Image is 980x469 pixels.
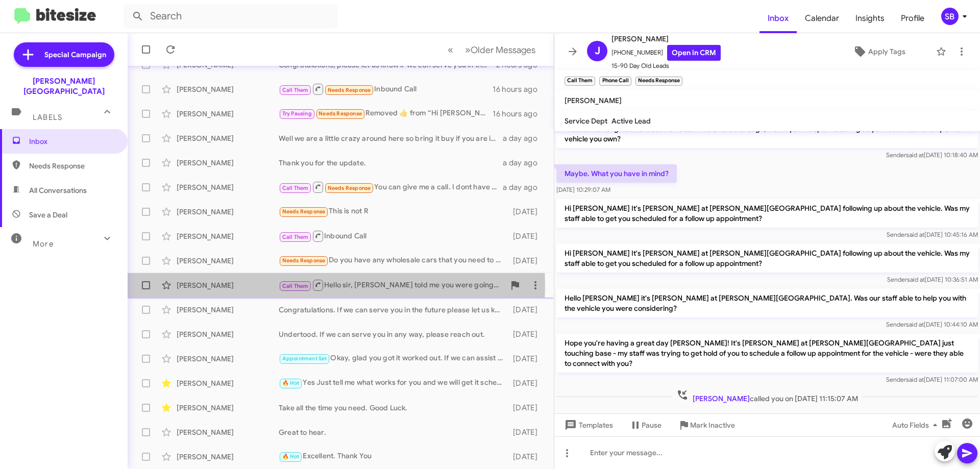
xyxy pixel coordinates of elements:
a: Special Campaign [14,42,114,67]
span: Call Them [282,234,309,240]
div: You can give me a call. I dont have time this week to swing by. I left the sales rep a sheet of w... [279,181,503,193]
span: J [595,43,600,59]
small: Needs Response [635,77,682,86]
div: Removed ‌👍‌ from “ Hi [PERSON_NAME] this is [PERSON_NAME] at [PERSON_NAME][GEOGRAPHIC_DATA]. I wa... [279,108,493,119]
span: 15-90 Day Old Leads [611,61,721,71]
div: [PERSON_NAME] [177,403,279,413]
span: [PERSON_NAME] [565,96,622,105]
span: Call Them [282,283,309,289]
span: Sender [DATE] 10:45:16 AM [887,231,978,238]
button: Templates [554,416,621,434]
span: Sender [DATE] 11:07:00 AM [886,376,978,383]
button: Mark Inactive [670,416,743,434]
div: Excellent. Thank You [279,451,508,462]
div: [PERSON_NAME] [177,182,279,192]
span: Call Them [282,87,309,93]
div: Well we are a little crazy around here so bring it buy if you are in the area. [279,133,503,143]
small: Phone Call [599,77,631,86]
span: Appointment Set [282,355,327,362]
div: [DATE] [508,329,546,339]
div: Inbound Call [279,83,493,95]
span: Needs Response [328,87,371,93]
span: Older Messages [471,44,535,56]
button: SB [933,8,969,25]
div: [PERSON_NAME] [177,354,279,364]
button: Pause [621,416,670,434]
span: said at [906,231,924,238]
div: SB [941,8,959,25]
span: Insights [847,4,893,33]
button: Apply Tags [826,42,931,61]
div: [DATE] [508,256,546,266]
div: Do you have any wholesale cars that you need to get rid of or any age inventory you would like to... [279,255,508,266]
div: [PERSON_NAME] [177,427,279,437]
span: Active Lead [611,116,651,126]
div: [PERSON_NAME] [177,378,279,388]
span: Apply Tags [868,42,905,61]
span: Sender [DATE] 10:36:51 AM [887,276,978,283]
span: [PHONE_NUMBER] [611,45,721,61]
div: This is not R [279,206,508,217]
p: Hi [PERSON_NAME] It's [PERSON_NAME] at [PERSON_NAME][GEOGRAPHIC_DATA] following up about the vehi... [556,199,978,228]
span: Auto Fields [892,416,941,434]
p: Hope you're having a great day [PERSON_NAME]! It's [PERSON_NAME] at [PERSON_NAME][GEOGRAPHIC_DATA... [556,334,978,373]
span: Needs Response [328,185,371,191]
span: 🔥 Hot [282,453,300,460]
div: [DATE] [508,378,546,388]
span: All Conversations [29,185,87,195]
span: Call Them [282,185,309,191]
div: Yes Just tell me what works for you and we will get it schedule it. [279,377,508,389]
input: Search [124,4,338,29]
span: Needs Response [282,257,326,264]
div: [DATE] [508,231,546,241]
nav: Page navigation example [442,39,542,60]
div: [DATE] [508,452,546,462]
div: [PERSON_NAME] [177,452,279,462]
button: Next [459,39,542,60]
div: a day ago [503,182,546,192]
span: Calendar [797,4,847,33]
span: Try Pausing [282,110,312,117]
div: [DATE] [508,207,546,217]
span: called you on [DATE] 11:15:07 AM [672,389,862,404]
div: Hello sir, [PERSON_NAME] told me you were going to come in [DATE]. I am looking forward to workin... [279,279,505,291]
span: Labels [33,113,62,122]
div: [PERSON_NAME] [177,84,279,94]
a: Profile [893,4,933,33]
a: Open in CRM [667,45,721,61]
span: » [465,43,471,56]
span: Pause [642,416,661,434]
span: said at [907,276,925,283]
div: 16 hours ago [493,84,546,94]
small: Call Them [565,77,595,86]
button: Auto Fields [884,416,949,434]
div: Inbound Call [279,230,508,242]
span: Sender [DATE] 10:18:40 AM [886,151,978,159]
div: Undertood. If we can serve you in any way, please reach out. [279,329,508,339]
span: Needs Response [29,161,116,171]
div: [PERSON_NAME] [177,207,279,217]
div: a day ago [503,133,546,143]
a: Inbox [759,4,797,33]
span: said at [906,320,924,328]
div: Great to hear. [279,427,508,437]
span: [PERSON_NAME] [611,33,721,45]
span: said at [906,376,924,383]
span: [DATE] 10:29:07 AM [556,186,610,193]
span: More [33,239,54,249]
span: Needs Response [282,208,326,215]
span: said at [906,151,924,159]
div: [PERSON_NAME] [177,133,279,143]
div: [DATE] [508,305,546,315]
div: [PERSON_NAME] [177,280,279,290]
div: 16 hours ago [493,109,546,119]
span: Inbox [29,136,116,146]
span: Mark Inactive [690,416,735,434]
p: Maybe. What you have in mind? [556,164,677,183]
p: Hello [PERSON_NAME] it's [PERSON_NAME] at [PERSON_NAME][GEOGRAPHIC_DATA]. Was our staff able to h... [556,289,978,317]
div: Take all the time you need. Good Luck. [279,403,508,413]
div: [PERSON_NAME] [177,329,279,339]
div: [PERSON_NAME] [177,305,279,315]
